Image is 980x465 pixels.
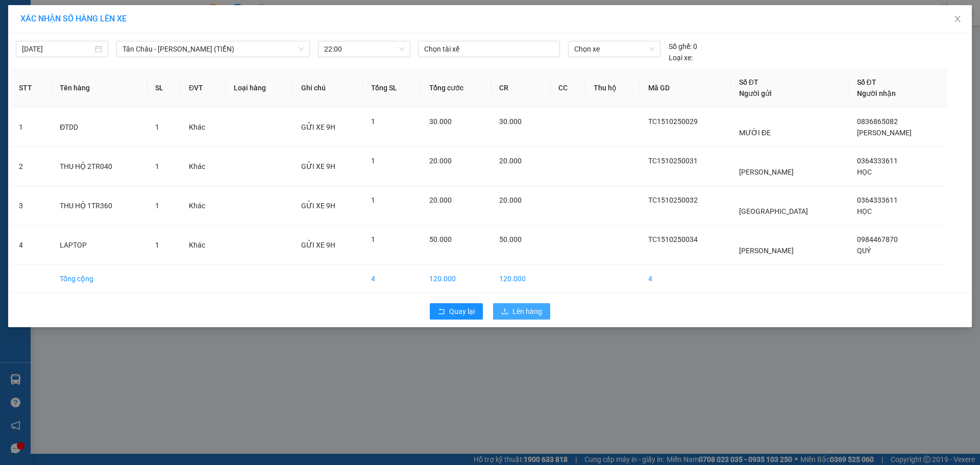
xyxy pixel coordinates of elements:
th: SL [147,68,181,108]
span: [PERSON_NAME] [857,129,912,137]
span: [PERSON_NAME] [739,247,794,255]
span: 1 [155,123,159,131]
span: Lên hàng [512,306,542,317]
span: 50.000 [429,235,452,243]
span: Người nhận [857,89,896,97]
td: THU HỘ 2TR040 [52,147,147,186]
th: CC [550,68,585,108]
span: GỬI XE 9H [301,162,335,170]
span: 1 [371,196,375,204]
td: 1 [11,108,52,147]
div: 0 [669,41,697,52]
span: MƯỜI ĐE [739,129,771,137]
td: Khác [181,226,226,265]
span: 1 [371,157,375,165]
td: Khác [181,186,226,226]
span: close [953,15,962,23]
span: 30.000 [499,117,522,126]
span: Quay lại [449,306,475,317]
span: GỬI XE 9H [301,202,335,210]
td: 2 [11,147,52,186]
td: LAPTOP [52,226,147,265]
th: Mã GD [640,68,731,108]
td: Tổng cộng [52,265,147,293]
span: 20.000 [499,157,522,165]
th: ĐVT [181,68,226,108]
span: 1 [155,202,159,210]
th: Tổng SL [363,68,422,108]
button: rollbackQuay lại [430,303,483,320]
span: TC1510250032 [648,196,698,204]
span: GỬI XE 9H [301,123,335,131]
span: [GEOGRAPHIC_DATA] [739,207,808,215]
span: Số ĐT [739,78,758,86]
span: Người gửi [739,89,772,97]
span: Tân Châu - Hồ Chí Minh (TIỀN) [122,41,304,57]
span: TC1510250029 [648,117,698,126]
span: 0984467870 [857,235,898,243]
span: [PERSON_NAME] [739,168,794,176]
td: Khác [181,108,226,147]
span: QUÝ [857,247,871,255]
span: 0364333611 [857,157,898,165]
td: 4 [363,265,422,293]
span: Chọn xe [574,41,654,57]
span: 1 [155,241,159,249]
span: 1 [371,235,375,243]
span: TC1510250034 [648,235,698,243]
th: Tổng cước [421,68,491,108]
td: 4 [11,226,52,265]
td: Khác [181,147,226,186]
span: 20.000 [429,157,452,165]
span: 1 [155,162,159,170]
span: GỬI XE 9H [301,241,335,249]
span: 0364333611 [857,196,898,204]
span: 1 [371,117,375,126]
span: Số ghế: [669,41,692,52]
td: ĐTDD [52,108,147,147]
td: 120.000 [421,265,491,293]
td: 3 [11,186,52,226]
span: 20.000 [429,196,452,204]
span: TC1510250031 [648,157,698,165]
th: STT [11,68,52,108]
th: Tên hàng [52,68,147,108]
span: rollback [438,308,445,316]
span: 30.000 [429,117,452,126]
td: THU HỘ 1TR360 [52,186,147,226]
button: uploadLên hàng [493,303,550,320]
span: 20.000 [499,196,522,204]
th: Ghi chú [293,68,363,108]
span: down [298,46,304,52]
span: 50.000 [499,235,522,243]
td: 4 [640,265,731,293]
span: 0836865082 [857,117,898,126]
button: Close [943,5,972,34]
span: XÁC NHẬN SỐ HÀNG LÊN XE [20,14,127,23]
input: 15/10/2025 [22,43,93,55]
span: upload [501,308,508,316]
th: CR [491,68,550,108]
span: HỌC [857,207,872,215]
span: Số ĐT [857,78,876,86]
span: Loại xe: [669,52,693,63]
span: 22:00 [324,41,404,57]
th: Loại hàng [226,68,292,108]
span: HỌC [857,168,872,176]
th: Thu hộ [585,68,640,108]
td: 120.000 [491,265,550,293]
